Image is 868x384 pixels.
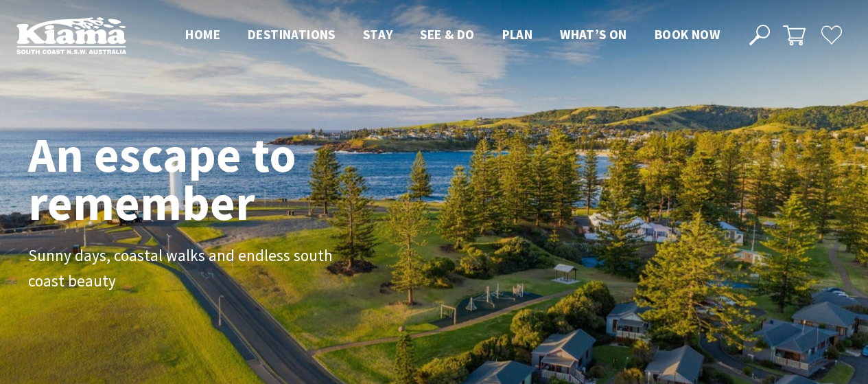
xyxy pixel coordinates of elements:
img: Kiama Logo [16,16,126,54]
nav: Main Menu [172,24,734,47]
span: Home [185,26,220,43]
h1: An escape to remember [28,131,406,227]
span: See & Do [420,26,474,43]
span: Book now [655,26,720,43]
span: Stay [363,26,393,43]
span: Destinations [248,26,336,43]
span: What’s On [560,26,627,43]
p: Sunny days, coastal walks and endless south coast beauty [28,243,337,294]
span: Plan [502,26,533,43]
